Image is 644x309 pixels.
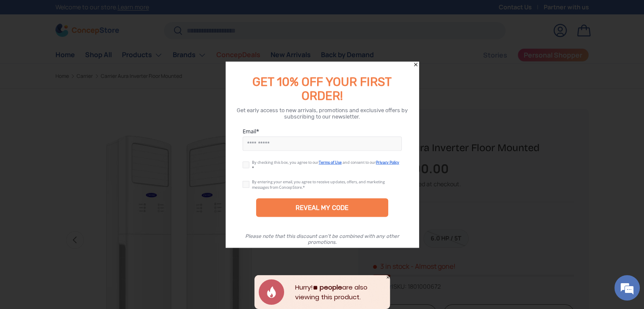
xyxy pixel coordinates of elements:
div: Close [413,62,419,68]
a: Terms of Use [319,160,342,165]
label: Email [243,127,402,135]
div: Please note that this discount can’t be combined with any other promotions. [234,233,410,245]
div: REVEAL MY CODE [256,199,388,217]
span: We're online! [49,98,117,183]
div: By entering your email, you agree to receive updates, offers, and marketing messages from ConcepS... [252,179,385,190]
span: and consent to our [343,160,376,165]
div: REVEAL MY CODE [296,204,348,212]
div: Close [386,275,390,279]
div: Minimize live chat window [139,4,159,25]
span: GET 10% OFF YOUR FIRST ORDER! [252,75,392,103]
div: Chat with us now [44,47,142,58]
textarea: Type your message and hit 'Enter' [4,213,161,243]
a: Privacy Policy [376,160,399,165]
span: By checking this box, you agree to our [252,160,319,165]
div: Get early access to new arrivals, promotions and exclusive offers by subscribing to our newsletter. [236,107,409,120]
